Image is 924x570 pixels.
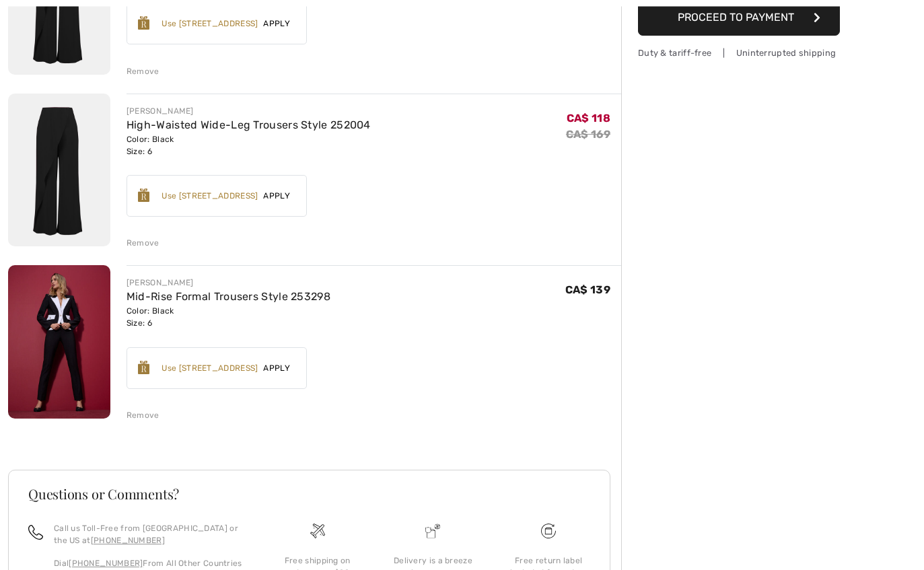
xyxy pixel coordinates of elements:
[566,129,610,141] s: CA$ 169
[565,284,610,297] span: CA$ 139
[8,94,110,248] img: High-Waisted Wide-Leg Trousers Style 252004
[127,119,371,132] a: High-Waisted Wide-Leg Trousers Style 252004
[678,11,794,24] span: Proceed to Payment
[138,189,150,203] img: Reward-Logo.svg
[138,361,150,375] img: Reward-Logo.svg
[54,523,244,547] p: Call us Toll-Free from [GEOGRAPHIC_DATA] or the US at
[541,524,556,539] img: Free shipping on orders over $99
[127,291,330,304] a: Mid-Rise Formal Trousers Style 253298
[258,18,295,30] span: Apply
[127,306,330,330] div: Color: Black Size: 6
[127,134,371,158] div: Color: Black Size: 6
[127,66,159,78] div: Remove
[162,190,258,203] div: Use [STREET_ADDRESS]
[162,18,258,30] div: Use [STREET_ADDRESS]
[127,410,159,422] div: Remove
[310,524,325,539] img: Free shipping on orders over $99
[138,17,150,30] img: Reward-Logo.svg
[258,190,295,203] span: Apply
[425,524,440,539] img: Delivery is a breeze since we pay the duties!
[567,112,610,125] span: CA$ 118
[127,238,159,250] div: Remove
[127,106,371,118] div: [PERSON_NAME]
[127,277,330,289] div: [PERSON_NAME]
[28,526,43,540] img: call
[28,488,590,501] h3: Questions or Comments?
[91,536,165,546] a: [PHONE_NUMBER]
[69,559,143,569] a: [PHONE_NUMBER]
[54,558,244,570] p: Dial From All Other Countries
[638,47,840,60] div: Duty & tariff-free | Uninterrupted shipping
[162,363,258,375] div: Use [STREET_ADDRESS]
[258,363,295,375] span: Apply
[8,266,110,419] img: Mid-Rise Formal Trousers Style 253298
